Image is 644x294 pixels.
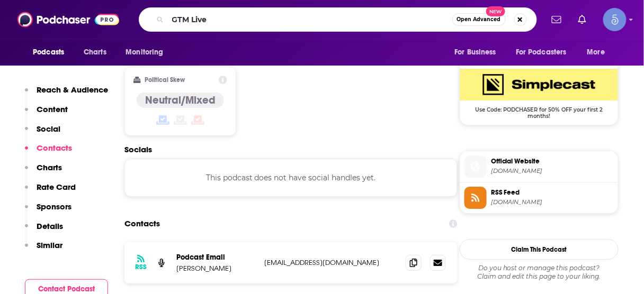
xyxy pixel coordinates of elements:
p: [EMAIL_ADDRESS][DOMAIN_NAME] [264,258,397,267]
p: Charts [37,162,62,172]
p: Details [37,221,63,231]
img: Podchaser - Follow, Share and Rate Podcasts [17,10,119,30]
span: Do you host or manage this podcast? [460,264,619,272]
h2: Political Skew [145,76,185,84]
div: Search podcasts, credits, & more... [139,7,537,32]
span: New [486,6,505,16]
button: Content [25,104,68,124]
p: Content [37,104,68,114]
button: open menu [509,42,582,62]
button: open menu [118,42,177,62]
p: Reach & Audience [37,85,108,95]
img: User Profile [603,8,627,31]
p: Contacts [37,143,72,153]
span: Use Code: PODCHASER for 50% OFF your first 2 months! [460,100,618,120]
span: breakingb2b.com [491,167,614,175]
h4: Neutral/Mixed [145,94,216,107]
a: Show notifications dropdown [574,11,591,29]
span: Charts [84,45,106,60]
span: Podcasts [33,45,64,60]
button: open menu [447,42,509,62]
div: This podcast does not have social handles yet. [124,159,458,197]
button: Show profile menu [603,8,627,31]
span: More [587,45,605,60]
span: Official Website [491,157,614,166]
a: Official Website[DOMAIN_NAME] [464,155,614,178]
input: Search podcasts, credits, & more... [168,11,452,28]
button: Open AdvancedNew [452,13,506,26]
a: SimpleCast Deal: Use Code: PODCHASER for 50% OFF your first 2 months! [460,69,618,118]
button: Social [25,124,60,143]
a: Show notifications dropdown [548,11,566,29]
button: Sponsors [25,201,71,221]
a: RSS Feed[DOMAIN_NAME] [464,187,614,209]
span: Logged in as Spiral5-G1 [603,8,627,31]
h2: Contacts [124,214,160,234]
button: Reach & Audience [25,85,108,104]
button: Details [25,221,63,241]
div: Claim and edit this page to your liking. [460,264,619,281]
span: Monitoring [126,45,163,60]
p: [PERSON_NAME] [176,264,256,273]
button: open menu [580,42,619,62]
h2: Socials [124,144,458,154]
p: Podcast Email [176,253,256,262]
span: For Podcasters [516,45,567,60]
span: feeds.simplecast.com [491,198,614,206]
button: open menu [25,42,78,62]
button: Charts [25,162,62,182]
button: Claim This Podcast [460,239,619,260]
span: For Business [454,45,496,60]
p: Social [37,124,60,134]
p: Similar [37,240,62,250]
span: Open Advanced [457,17,501,22]
img: SimpleCast Deal: Use Code: PODCHASER for 50% OFF your first 2 months! [460,69,618,100]
p: Rate Card [37,182,76,192]
a: Charts [77,42,113,62]
span: RSS Feed [491,188,614,197]
button: Contacts [25,143,72,162]
button: Rate Card [25,182,76,201]
p: Sponsors [37,201,71,212]
button: Similar [25,240,62,260]
h3: RSS [135,263,147,271]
